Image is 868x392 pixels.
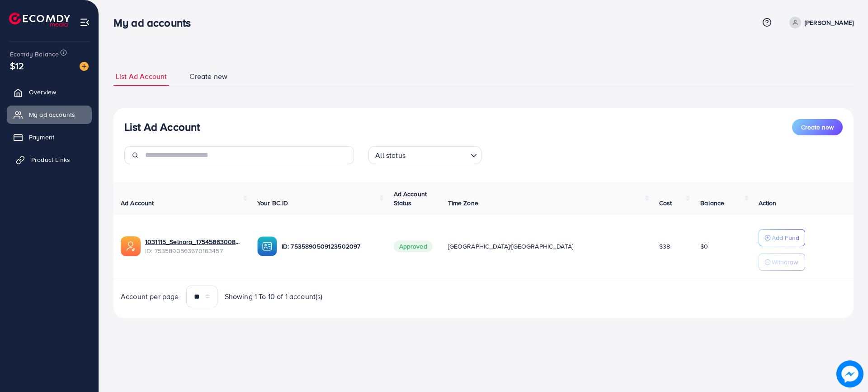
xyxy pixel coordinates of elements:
[80,17,90,28] img: menu
[257,236,277,256] img: ic-ba-acc.ded83a64.svg
[368,146,481,164] div: Search for option
[394,189,427,208] span: Ad Account Status
[373,149,407,162] span: All status
[145,246,243,255] span: ID: 7535890563670163457
[9,13,70,27] img: logo
[7,151,92,169] a: Product Links
[116,71,167,82] span: List Ad Account
[394,240,433,252] span: Approved
[7,83,92,101] a: Overview
[257,198,288,208] span: Your BC ID
[836,360,863,387] img: image
[772,257,798,267] p: Withdraw
[145,237,243,256] div: <span class='underline'>1031115_Selnora_1754586300835</span></br>7535890563670163457
[659,198,672,208] span: Cost
[801,123,834,132] span: Create new
[659,242,670,251] span: $38
[10,59,24,72] span: $12
[7,128,92,146] a: Payment
[31,155,70,164] span: Product Links
[759,229,805,246] button: Add Fund
[759,254,805,271] button: Withdraw
[772,232,799,243] p: Add Fund
[448,198,478,208] span: Time Zone
[759,198,777,208] span: Action
[700,198,724,208] span: Balance
[448,242,574,251] span: [GEOGRAPHIC_DATA]/[GEOGRAPHIC_DATA]
[29,88,56,97] span: Overview
[786,17,854,28] a: [PERSON_NAME]
[225,291,323,302] span: Showing 1 To 10 of 1 account(s)
[29,110,75,119] span: My ad accounts
[805,17,854,28] p: [PERSON_NAME]
[121,236,141,256] img: ic-ads-acc.e4c84228.svg
[189,71,227,82] span: Create new
[700,242,708,251] span: $0
[113,16,198,29] h3: My ad accounts
[121,198,154,208] span: Ad Account
[80,62,89,71] img: image
[29,133,54,142] span: Payment
[10,50,59,59] span: Ecomdy Balance
[282,241,379,252] p: ID: 7535890509123502097
[7,106,92,124] a: My ad accounts
[145,237,243,246] a: 1031115_Selnora_1754586300835
[121,291,179,302] span: Account per page
[792,119,843,135] button: Create new
[124,120,200,134] h3: List Ad Account
[408,147,467,162] input: Search for option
